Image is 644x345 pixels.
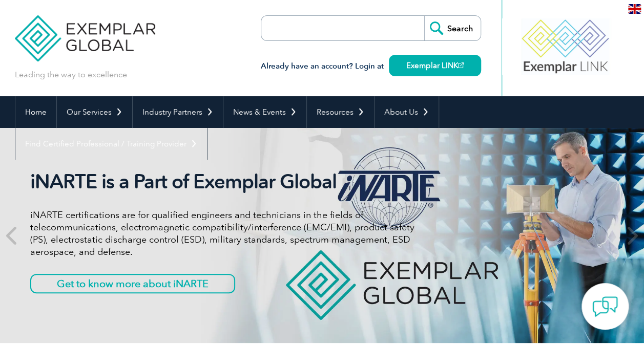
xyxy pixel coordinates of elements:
a: Industry Partners [133,96,223,128]
h2: iNARTE is a Part of Exemplar Global [30,170,414,193]
img: en [628,4,641,14]
a: About Us [375,96,439,128]
p: iNARTE certifications are for qualified engineers and technicians in the fields of telecommunicat... [30,209,414,258]
a: Resources [307,96,374,128]
p: Leading the way to excellence [15,69,127,80]
a: Exemplar LINK [389,55,481,76]
a: News & Events [223,96,306,128]
h3: Already have an account? Login at [261,60,481,73]
input: Search [424,16,481,40]
a: Home [15,96,56,128]
a: Our Services [57,96,132,128]
img: contact-chat.png [592,294,618,319]
a: Find Certified Professional / Training Provider [15,128,207,160]
a: Get to know more about iNARTE [30,274,235,293]
img: open_square.png [458,62,464,68]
